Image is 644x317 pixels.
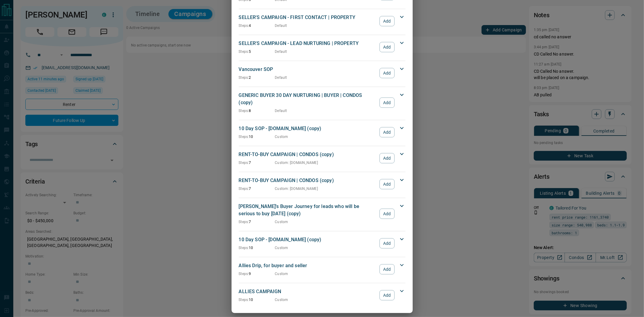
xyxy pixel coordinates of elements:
p: 10 Day SOP - [DOMAIN_NAME] (copy) [239,125,377,132]
div: SELLER'S CAMPAIGN - LEAD NURTURING | PROPERTYSteps:5DefaultAdd [239,39,405,56]
p: Default [275,49,287,54]
p: 7 [239,186,275,191]
p: GENERIC BUYER 30 DAY NURTURING | BUYER | CONDOS (copy) [239,92,377,106]
p: Custom [275,219,288,225]
span: Steps: [239,161,249,165]
p: 8 [239,108,275,114]
span: Steps: [239,298,249,302]
p: [PERSON_NAME]'s Buyer Journey for leads who will be serious to buy [DATE] (copy) [239,203,377,217]
p: RENT-TO-BUY CAMPAIGN | CONDOS (copy) [239,177,377,184]
div: 10 Day SOP - [DOMAIN_NAME] (copy)Steps:10CustomAdd [239,124,405,141]
p: Custom : [DOMAIN_NAME] [275,186,318,191]
span: Steps: [239,220,249,224]
button: Add [380,264,394,274]
div: Vancouver SOPSteps:2DefaultAdd [239,65,405,82]
button: Add [380,16,394,26]
p: SELLER'S CAMPAIGN - LEAD NURTURING | PROPERTY [239,40,377,47]
p: 10 [239,134,275,139]
div: 10 Day SOP - [DOMAIN_NAME] (copy)Steps:10CustomAdd [239,235,405,252]
button: Add [380,179,394,189]
p: Custom [275,245,288,251]
p: ALLIES CAMPAIGN [239,288,377,295]
p: Default [275,23,287,28]
p: Vancouver SOP [239,66,377,73]
button: Add [380,290,394,300]
p: 10 Day SOP - [DOMAIN_NAME] (copy) [239,236,377,243]
span: Steps: [239,109,249,113]
p: RENT-TO-BUY CAMPAIGN | CONDOS (copy) [239,151,377,158]
button: Add [380,42,394,52]
button: Add [380,153,394,163]
button: Add [380,68,394,78]
p: 10 [239,245,275,251]
span: Steps: [239,246,249,250]
span: Steps: [239,24,249,28]
div: [PERSON_NAME]'s Buyer Journey for leads who will be serious to buy [DATE] (copy)Steps:7CustomAdd [239,202,405,226]
span: Steps: [239,272,249,276]
p: 7 [239,160,275,165]
div: GENERIC BUYER 30 DAY NURTURING | BUYER | CONDOS (copy)Steps:8DefaultAdd [239,91,405,115]
p: SELLER'S CAMPAIGN - FIRST CONTACT | PROPERTY [239,14,377,21]
p: Custom [275,134,288,139]
span: Steps: [239,187,249,191]
div: RENT-TO-BUY CAMPAIGN | CONDOS (copy)Steps:7Custom: [DOMAIN_NAME]Add [239,150,405,167]
div: Allies Drip, for buyer and sellerSteps:9CustomAdd [239,261,405,278]
span: Steps: [239,135,249,139]
button: Add [380,98,394,108]
p: Default [275,75,287,80]
button: Add [380,127,394,137]
p: Custom : [DOMAIN_NAME] [275,160,318,165]
p: 7 [239,219,275,225]
p: Default [275,108,287,114]
p: 2 [239,75,275,80]
button: Add [380,209,394,219]
p: 5 [239,49,275,54]
p: 10 [239,297,275,303]
p: 9 [239,271,275,277]
p: 4 [239,23,275,28]
span: Steps: [239,50,249,54]
div: ALLIES CAMPAIGNSteps:10CustomAdd [239,287,405,304]
button: Add [380,238,394,248]
p: Custom [275,271,288,277]
span: Steps: [239,75,249,80]
div: RENT-TO-BUY CAMPAIGN | CONDOS (copy)Steps:7Custom: [DOMAIN_NAME]Add [239,176,405,193]
p: Custom [275,297,288,303]
p: Allies Drip, for buyer and seller [239,262,377,269]
div: SELLER'S CAMPAIGN - FIRST CONTACT | PROPERTYSteps:4DefaultAdd [239,13,405,30]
